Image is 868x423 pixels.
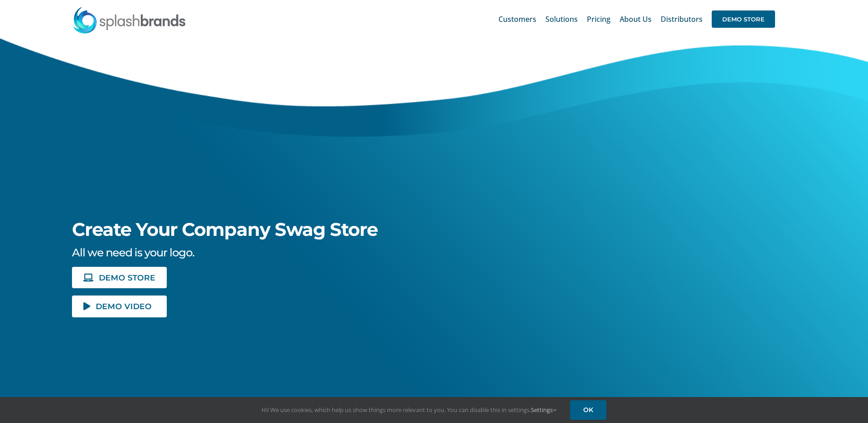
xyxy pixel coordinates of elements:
[587,5,611,34] a: Pricing
[712,10,775,28] span: DEMO STORE
[72,246,194,259] span: All we need is your logo.
[661,15,703,23] span: Distributors
[661,5,703,34] a: Distributors
[99,274,155,281] span: DEMO STORE
[498,5,775,34] nav: Main Menu
[72,267,167,288] a: DEMO STORE
[262,406,556,414] span: Hi! We use cookies, which help us show things more relevant to you. You can disable this in setti...
[498,5,536,34] a: Customers
[531,406,556,414] a: Settings
[587,15,611,23] span: Pricing
[712,5,775,34] a: DEMO STORE
[96,302,152,310] span: DEMO VIDEO
[570,400,606,420] a: OK
[72,218,378,240] span: Create Your Company Swag Store
[498,15,536,23] span: Customers
[620,15,652,23] span: About Us
[545,15,578,23] span: Solutions
[72,6,186,34] img: SplashBrands.com Logo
